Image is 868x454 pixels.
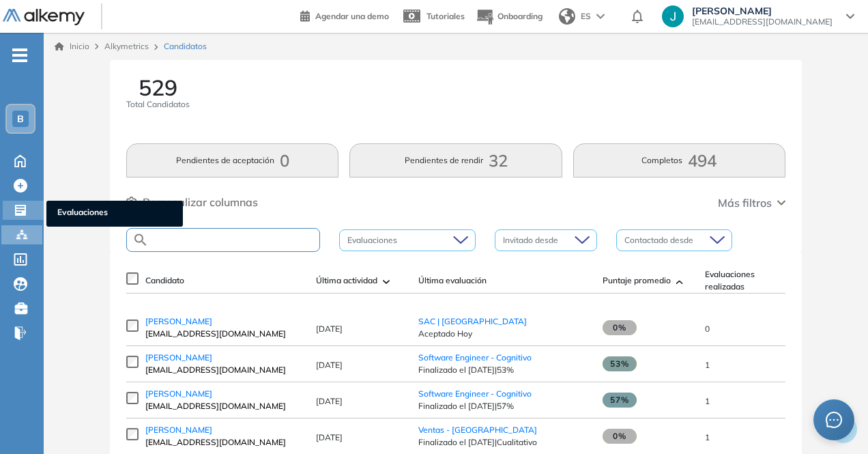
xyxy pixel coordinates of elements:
[126,194,258,210] button: Personalizar columnas
[316,274,377,287] span: Última actividad
[104,41,149,51] span: Alkymetrics
[573,143,785,178] button: Completos494
[57,206,172,221] span: Evaluaciones
[145,400,302,412] span: [EMAIL_ADDRESS][DOMAIN_NAME]
[418,436,589,449] span: Finalizado el [DATE] | Cualitativo
[145,315,302,328] a: [PERSON_NAME]
[17,113,24,124] span: B
[315,11,389,21] span: Agendar una demo
[581,10,591,23] span: ES
[603,274,671,287] span: Puntaje promedio
[145,388,212,399] span: [PERSON_NAME]
[300,7,389,23] a: Agendar una demo
[349,143,562,178] button: Pendientes de rendir32
[316,432,343,442] span: [DATE]
[164,40,207,53] span: Candidatos
[826,412,842,428] span: message
[497,11,542,21] span: Onboarding
[55,40,89,53] a: Inicio
[603,356,637,371] span: 53%
[476,2,542,31] button: Onboarding
[145,424,302,436] a: [PERSON_NAME]
[603,320,637,335] span: 0%
[316,396,343,406] span: [DATE]
[705,360,710,370] span: 1
[145,425,212,435] span: [PERSON_NAME]
[145,388,302,400] a: [PERSON_NAME]
[692,16,833,27] span: [EMAIL_ADDRESS][DOMAIN_NAME]
[676,280,683,284] img: [missing "en.ARROW_ALT" translation]
[705,396,710,406] span: 1
[3,9,85,26] img: Logo
[559,8,575,25] img: world
[145,274,184,287] span: Candidato
[145,364,302,376] span: [EMAIL_ADDRESS][DOMAIN_NAME]
[596,14,605,19] img: arrow
[418,352,532,363] a: Software Engineer - Cognitivo
[316,360,343,370] span: [DATE]
[139,76,177,98] span: 529
[418,274,487,287] span: Última evaluación
[383,280,390,284] img: [missing "en.ARROW_ALT" translation]
[603,429,637,444] span: 0%
[718,195,785,211] button: Más filtros
[418,364,589,376] span: Finalizado el [DATE] | 53%
[316,324,343,334] span: [DATE]
[145,352,212,363] span: [PERSON_NAME]
[418,388,532,399] a: Software Engineer - Cognitivo
[145,352,302,364] a: [PERSON_NAME]
[418,316,527,326] a: SAC | [GEOGRAPHIC_DATA]
[418,400,589,412] span: Finalizado el [DATE] | 57%
[126,98,190,111] span: Total Candidatos
[705,268,781,293] span: Evaluaciones realizadas
[145,436,302,449] span: [EMAIL_ADDRESS][DOMAIN_NAME]
[143,194,258,210] span: Personalizar columnas
[718,195,772,211] span: Más filtros
[145,328,302,340] span: [EMAIL_ADDRESS][DOMAIN_NAME]
[426,11,465,21] span: Tutoriales
[692,5,833,16] span: [PERSON_NAME]
[705,432,710,442] span: 1
[418,425,537,435] a: Ventas - [GEOGRAPHIC_DATA]
[12,54,27,57] i: -
[705,324,710,334] span: 0
[145,316,212,326] span: [PERSON_NAME]
[126,143,338,178] button: Pendientes de aceptación0
[418,328,589,340] span: Aceptado Hoy
[132,231,149,249] img: SEARCH_ALT
[603,393,637,408] span: 57%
